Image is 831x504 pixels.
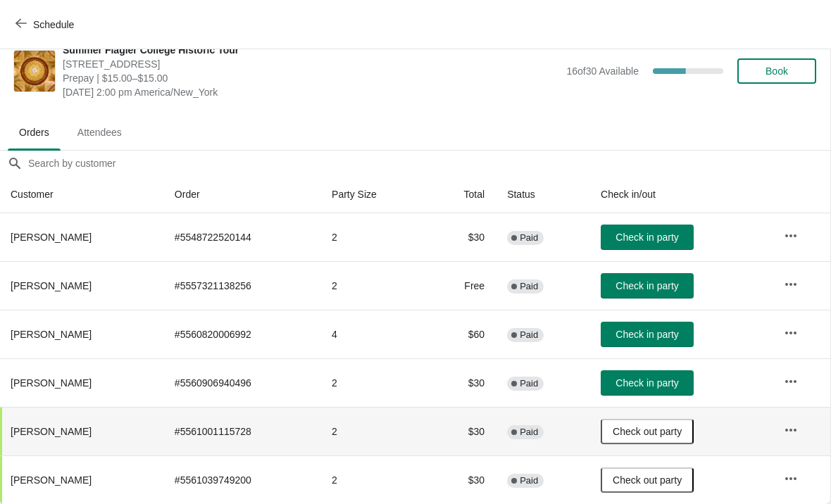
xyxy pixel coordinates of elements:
span: [PERSON_NAME] [11,280,92,291]
td: Free [427,261,496,310]
span: [PERSON_NAME] [11,232,92,243]
td: # 5561039749200 [163,455,320,504]
td: # 5548722520144 [163,213,320,261]
button: Book [737,58,816,84]
input: Search by customer [27,151,830,176]
span: Check in party [616,329,678,340]
span: Check out party [613,474,682,486]
td: 2 [320,261,427,310]
th: Total [427,176,496,213]
button: Check in party [601,370,694,396]
span: Prepay | $15.00–$15.00 [63,71,559,85]
button: Schedule [7,12,85,37]
span: [PERSON_NAME] [11,377,92,389]
th: Party Size [320,176,427,213]
span: [PERSON_NAME] [11,474,92,486]
td: 2 [320,213,427,261]
td: $30 [427,358,496,407]
td: # 5557321138256 [163,261,320,310]
span: Book [766,65,788,77]
th: Status [496,176,589,213]
span: [PERSON_NAME] [11,426,92,437]
button: Check in party [601,322,694,347]
th: Order [163,176,320,213]
td: 2 [320,358,427,407]
button: Check in party [601,225,694,250]
span: Paid [520,427,538,438]
span: [DATE] 2:00 pm America/New_York [63,85,559,99]
span: Paid [520,232,538,244]
td: # 5560820006992 [163,310,320,358]
td: $60 [427,310,496,358]
td: $30 [427,213,496,261]
span: Attendees [66,120,133,145]
th: Check in/out [589,176,773,213]
img: Summer Flagler College Historic Tour [14,51,55,92]
span: Paid [520,378,538,389]
span: Paid [520,329,538,341]
td: 4 [320,310,427,358]
span: Paid [520,281,538,292]
span: Check out party [613,426,682,437]
span: Summer Flagler College Historic Tour [63,43,559,57]
span: Check in party [616,377,678,389]
td: # 5561001115728 [163,407,320,455]
span: 16 of 30 Available [566,65,639,77]
td: # 5560906940496 [163,358,320,407]
td: 2 [320,455,427,504]
span: [PERSON_NAME] [11,329,92,340]
span: Paid [520,475,538,486]
button: Check out party [601,467,694,493]
button: Check in party [601,273,694,298]
span: Orders [8,120,61,145]
span: Check in party [616,232,678,243]
td: $30 [427,407,496,455]
td: 2 [320,407,427,455]
span: Check in party [616,280,678,291]
td: $30 [427,455,496,504]
span: Schedule [33,19,74,30]
button: Check out party [601,419,694,444]
span: [STREET_ADDRESS] [63,57,559,71]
